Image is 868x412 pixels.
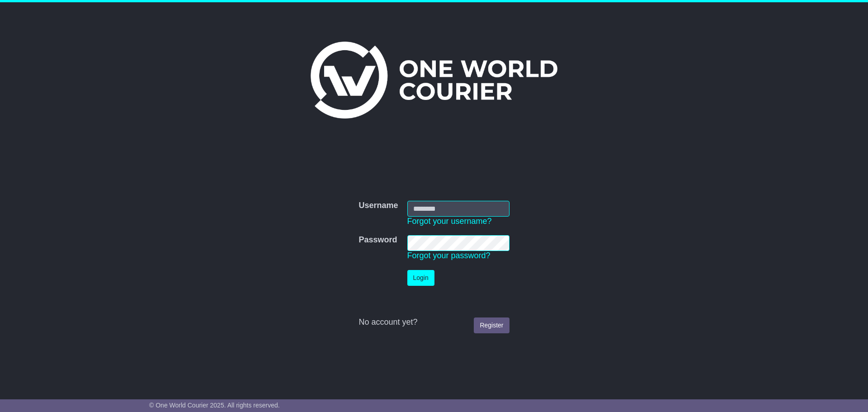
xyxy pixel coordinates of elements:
div: No account yet? [359,317,509,327]
button: Login [407,270,434,286]
a: Register [474,317,509,333]
label: Username [359,201,398,211]
a: Forgot your username? [407,217,492,226]
a: Forgot your password? [407,251,491,260]
img: One World [311,42,557,118]
span: © One World Courier 2025. All rights reserved. [149,402,280,409]
label: Password [359,235,397,245]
